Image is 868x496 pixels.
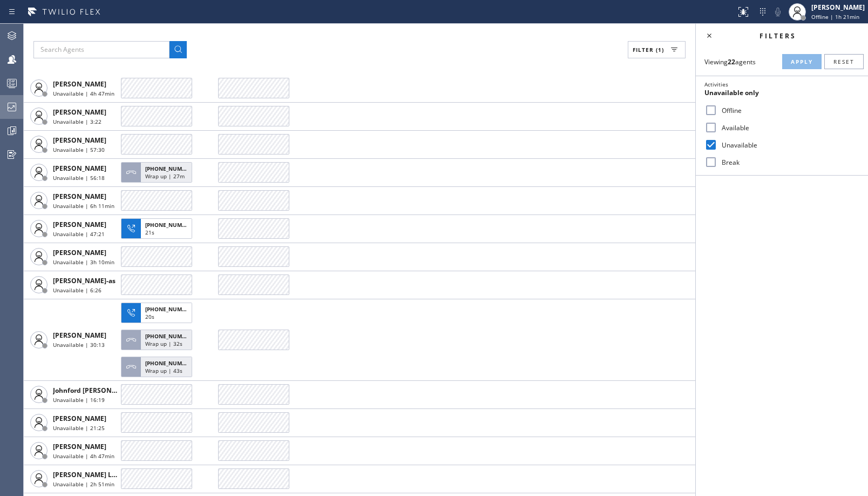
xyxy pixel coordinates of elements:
button: Filter (1) [628,41,686,58]
span: Wrap up | 43s [145,367,182,374]
span: [PERSON_NAME] Ledelbeth [PERSON_NAME] [53,470,196,479]
span: Unavailable | 16:19 [53,396,105,404]
button: [PHONE_NUMBER]Wrap up | 43s [121,353,195,380]
button: [PHONE_NUMBER]21s [121,215,195,242]
span: Viewing agents [704,57,756,66]
span: Unavailable | 6:26 [53,286,101,294]
label: Offline [717,106,859,115]
span: Unavailable | 4h 47min [53,90,114,97]
span: 21s [145,229,154,236]
span: Unavailable | 6h 11min [53,202,114,210]
span: [PHONE_NUMBER] [145,332,194,340]
span: Unavailable | 56:18 [53,174,105,182]
span: Filters [760,31,796,41]
button: Mute [770,4,785,19]
div: [PERSON_NAME] [811,3,865,12]
label: Available [717,123,859,132]
span: Johnford [PERSON_NAME] [53,386,136,395]
span: Offline | 1h 21min [811,13,859,21]
span: Filter (1) [633,46,664,53]
span: Unavailable | 21:25 [53,424,105,432]
span: [PERSON_NAME] [53,248,106,257]
div: Activities [704,81,859,88]
span: [PERSON_NAME] [53,79,106,89]
span: Unavailable only [704,88,759,97]
span: [PERSON_NAME] [53,136,106,145]
span: Unavailable | 3:22 [53,118,101,125]
span: [PERSON_NAME]-as [53,276,116,285]
span: [PERSON_NAME] [53,220,106,229]
button: [PHONE_NUMBER]20s [121,299,195,326]
span: [PHONE_NUMBER] [145,305,194,313]
span: Unavailable | 47:21 [53,230,105,238]
span: 20s [145,313,154,320]
button: Apply [782,54,822,69]
strong: 22 [728,57,735,66]
span: Wrap up | 27m [145,172,185,180]
span: Reset [833,58,855,65]
label: Break [717,158,859,167]
span: [PHONE_NUMBER] [145,165,194,172]
button: Reset [824,54,864,69]
label: Unavailable [717,140,859,150]
button: [PHONE_NUMBER]Wrap up | 32s [121,326,195,353]
span: [PHONE_NUMBER] [145,221,194,229]
span: Unavailable | 4h 47min [53,452,114,460]
button: [PHONE_NUMBER]Wrap up | 27m [121,159,195,186]
span: Apply [791,58,813,65]
input: Search Agents [33,41,169,58]
span: [PERSON_NAME] [53,442,106,451]
span: Wrap up | 32s [145,340,182,347]
span: [PHONE_NUMBER] [145,359,194,367]
span: Unavailable | 30:13 [53,341,105,348]
span: [PERSON_NAME] [53,164,106,173]
span: [PERSON_NAME] [53,331,106,340]
span: [PERSON_NAME] [53,192,106,201]
span: Unavailable | 3h 10min [53,258,114,266]
span: [PERSON_NAME] [53,108,106,117]
span: Unavailable | 57:30 [53,146,105,153]
span: Unavailable | 2h 51min [53,480,114,488]
span: [PERSON_NAME] [53,414,106,423]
